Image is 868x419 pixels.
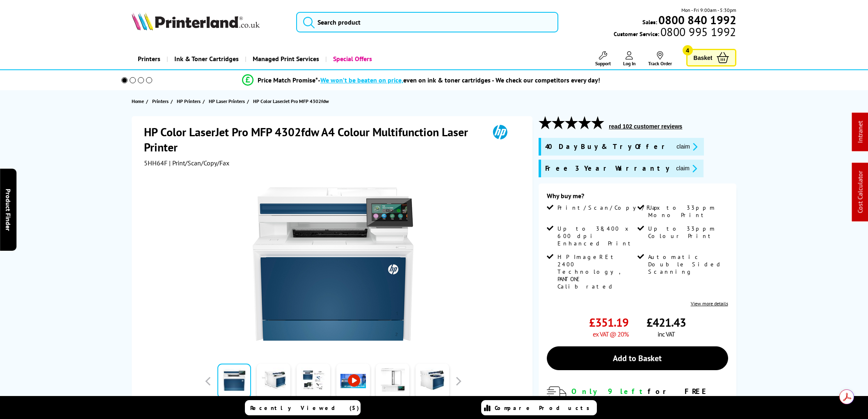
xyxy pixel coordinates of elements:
a: Printerland Logo [132,12,286,32]
b: 0800 840 1992 [658,12,736,27]
a: Cost Calculator [856,171,864,213]
span: 4 [683,45,693,55]
img: HP Color LaserJet Pro MFP 4302fdw [253,183,413,344]
span: We won’t be beaten on price, [320,76,403,84]
a: HP Printers [177,97,203,105]
span: Free 3 Year Warranty [545,164,669,173]
h1: HP Color LaserJet Pro MFP 4302fdw A4 Colour Multifunction Laser Printer [144,124,481,155]
span: Ink & Toner Cartridges [174,48,239,69]
span: Print/Scan/Copy/Fax [557,204,663,211]
span: HP ImageREt 2400 Technology, PANTONE Calibrated [557,253,635,290]
span: HP Laser Printers [209,97,245,105]
span: Recently Viewed (5) [250,404,359,412]
a: Ink & Toner Cartridges [167,48,245,69]
span: Basket [694,52,713,63]
span: 5HH64F [144,159,167,167]
span: | Print/Scan/Copy/Fax [169,159,229,167]
span: Product Finder [4,188,12,231]
img: Printerland Logo [132,12,260,30]
a: Track Order [648,51,672,66]
span: Automatic Double Sided Scanning [648,253,726,275]
span: HP Printers [177,97,201,105]
a: Basket 4 [686,49,736,66]
a: Support [595,51,611,66]
span: Sales: [642,18,657,26]
span: HP Color LaserJet Pro MFP 4302fdw [253,98,329,104]
a: Printers [132,48,167,69]
button: promo-description [674,142,700,151]
a: Special Offers [325,48,378,69]
span: Up to 33ppm Colour Print [648,225,726,240]
button: read 102 customer reviews [606,123,685,130]
span: inc VAT [658,330,675,338]
span: 40 Day Buy & Try Offer [545,142,670,151]
span: ex VAT @ 20% [593,330,628,338]
a: HP Laser Printers [209,97,247,105]
a: Log In [623,51,636,66]
span: Customer Service: [614,28,736,38]
div: for FREE Next Day Delivery [571,387,728,405]
a: View more details [691,300,728,307]
span: Log In [623,60,636,66]
a: 0800 840 1992 [657,16,736,24]
span: Printers [152,97,169,105]
span: £351.19 [589,315,628,330]
div: Why buy me? [547,192,728,204]
li: modal_Promise [110,73,732,87]
span: Up to 33ppm Mono Print [648,204,726,219]
span: Home [132,97,144,105]
span: Compare Products [495,404,594,412]
a: Managed Print Services [245,48,325,69]
span: Mon - Fri 9:00am - 5:30pm [681,6,736,14]
span: Up to 38,400 x 600 dpi Enhanced Print [557,225,635,247]
span: Price Match Promise* [258,76,318,84]
span: Support [595,60,611,66]
input: Search product [296,12,558,32]
div: - even on ink & toner cartridges - We check our competitors every day! [318,76,600,84]
a: Add to Basket [547,346,728,370]
span: Only 9 left [571,387,648,396]
span: £421.43 [646,315,686,330]
a: Recently Viewed (5) [245,400,361,415]
a: Compare Products [481,400,597,415]
a: Printers [152,97,171,105]
a: Home [132,97,146,105]
span: 0800 995 1992 [659,28,736,36]
button: promo-description [674,164,699,173]
a: Intranet [856,121,864,143]
img: HP [481,124,519,140]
